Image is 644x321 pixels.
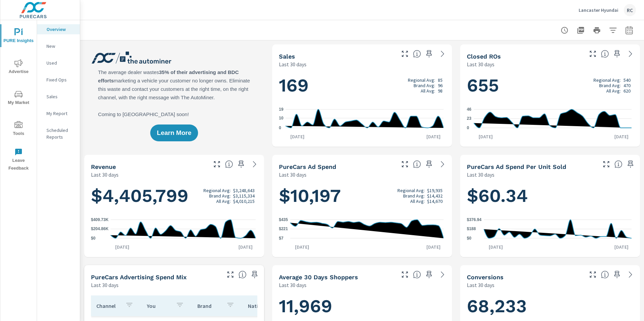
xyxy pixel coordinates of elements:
p: [DATE] [234,244,257,250]
p: Brand Avg: [403,193,425,199]
a: See more details in report [437,159,448,170]
text: $376.94 [467,217,482,222]
p: Channel [96,302,120,309]
a: See more details in report [249,159,260,170]
p: $4,010,215 [233,199,255,204]
h1: 169 [279,74,445,97]
p: Last 30 days [91,281,119,289]
p: Last 30 days [467,171,494,179]
p: All Avg: [410,199,425,204]
p: $3,115,334 [233,193,255,199]
button: Select Date Range [622,24,636,37]
p: Brand Avg: [209,193,231,199]
button: Make Fullscreen [587,48,598,59]
p: Brand Avg: [599,83,621,88]
button: Make Fullscreen [212,159,222,170]
button: Make Fullscreen [399,48,410,59]
p: 85 [438,77,443,83]
h5: Average 30 Days Shoppers [279,274,358,281]
p: [DATE] [422,244,445,250]
div: Scheduled Reports [37,125,80,142]
button: Apply Filters [606,24,620,37]
p: Sales [46,93,74,100]
text: $0 [467,236,472,241]
p: [DATE] [290,244,314,250]
p: Brand [197,302,221,309]
p: Used [46,60,74,66]
text: $409.73K [91,217,108,222]
p: Last 30 days [279,171,307,179]
span: Average cost of advertising per each vehicle sold at the dealer over the selected date range. The... [614,160,622,168]
span: A rolling 30 day total of daily Shoppers on the dealership website, averaged over the selected da... [413,271,421,279]
h1: 655 [467,74,633,97]
p: [DATE] [610,133,633,140]
h5: Closed ROs [467,53,501,60]
h5: PureCars Ad Spend Per Unit Sold [467,163,566,170]
span: The number of dealer-specified goals completed by a visitor. [Source: This data is provided by th... [601,271,609,279]
p: Regional Avg: [203,188,231,193]
div: My Report [37,108,80,118]
span: This table looks at how you compare to the amount of budget you spend per channel as opposed to y... [238,271,247,279]
span: Advertise [2,59,35,76]
h1: $4,405,799 [91,184,257,207]
h5: PureCars Ad Spend [279,163,336,170]
h1: 11,969 [279,295,445,318]
span: My Market [2,90,35,107]
text: 10 [279,116,284,120]
a: See more details in report [625,269,636,280]
div: nav menu [0,20,37,175]
span: Save this to your personalized report [236,159,247,170]
button: Make Fullscreen [587,269,598,280]
p: 98 [438,88,443,94]
p: New [46,43,74,49]
button: Make Fullscreen [399,269,410,280]
p: [DATE] [484,244,508,250]
h5: Conversions [467,274,504,281]
span: Save this to your personalized report [424,48,434,59]
text: $0 [91,236,96,241]
button: Make Fullscreen [601,159,612,170]
p: Last 30 days [467,60,494,68]
h1: $10,197 [279,184,445,207]
p: $19,935 [427,188,443,193]
p: $3,248,643 [233,188,255,193]
span: Number of Repair Orders Closed by the selected dealership group over the selected time range. [So... [601,50,609,58]
p: Scheduled Reports [46,127,74,140]
span: Number of vehicles sold by the dealership over the selected date range. [Source: This data is sou... [413,50,421,58]
button: Learn More [150,124,198,141]
text: $221 [279,227,288,231]
text: 0 [279,126,281,130]
div: Used [37,58,80,68]
text: 46 [467,107,472,112]
p: Last 30 days [467,281,494,289]
p: All Avg: [216,199,231,204]
text: $204.86K [91,227,108,231]
p: Fixed Ops [46,76,74,83]
span: Leave Feedback [2,148,35,172]
h5: Revenue [91,163,116,170]
p: Regional Avg: [397,188,425,193]
text: 19 [279,107,284,112]
p: [DATE] [110,244,134,250]
div: Sales [37,92,80,102]
p: 620 [623,88,631,94]
h5: PureCars Advertising Spend Mix [91,274,187,281]
button: Print Report [590,24,604,37]
p: Last 30 days [279,281,307,289]
a: See more details in report [437,269,448,280]
text: $188 [467,227,476,231]
p: [DATE] [286,133,309,140]
span: Total sales revenue over the selected date range. [Source: This data is sourced from the dealer’s... [225,160,233,168]
text: $435 [279,217,288,222]
p: [DATE] [474,133,497,140]
p: Brand Avg: [414,83,435,88]
span: Save this to your personalized report [249,269,260,280]
p: [DATE] [610,244,633,250]
button: Make Fullscreen [399,159,410,170]
p: All Avg: [606,88,621,94]
span: Total cost of media for all PureCars channels for the selected dealership group over the selected... [413,160,421,168]
p: Regional Avg: [408,77,435,83]
p: Lancaster Hyundai [579,7,618,13]
a: See more details in report [437,48,448,59]
h1: 68,233 [467,295,633,318]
